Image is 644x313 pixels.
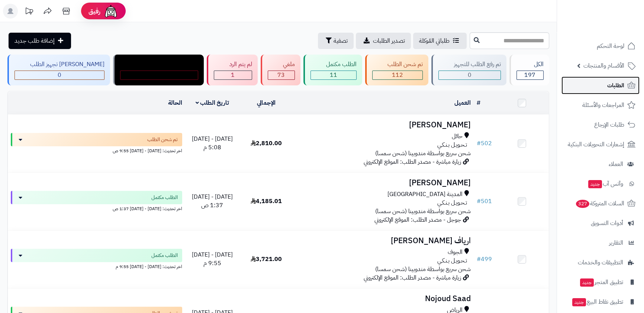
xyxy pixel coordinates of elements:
[578,257,623,268] span: التطبيقات والخدمات
[58,71,61,79] span: 0
[374,215,461,224] span: جوجل - مصدر الطلب: الموقع الإلكتروني
[561,96,640,114] a: المراجعات والأسئلة
[364,157,461,166] span: زيارة مباشرة - مصدر الطلب: الموقع الإلكتروني
[296,237,471,245] h3: ارياف [PERSON_NAME]
[572,298,586,306] span: جديد
[561,273,640,291] a: تطبيق المتجرجديد
[147,136,178,143] span: تم شحن الطلب
[205,55,259,85] a: لم يتم الرد 1
[330,71,337,79] span: 11
[88,7,100,16] span: رفيق
[477,139,481,148] span: #
[168,98,182,107] a: الحالة
[477,98,480,107] a: #
[120,71,198,79] div: 0
[583,61,624,71] span: الأقسام والمنتجات
[120,60,199,69] div: مندوب توصيل داخل الرياض
[373,36,405,45] span: تصدير الطلبات
[157,71,161,79] span: 0
[594,120,624,130] span: طلبات الإرجاع
[310,60,357,69] div: الطلب مكتمل
[296,179,471,187] h3: [PERSON_NAME]
[430,55,508,85] a: تم رفع الطلب للتجهيز 0
[103,4,118,19] img: ai-face.png
[392,71,403,79] span: 112
[419,36,450,45] span: طلباتي المُوكلة
[524,71,535,79] span: 197
[580,278,594,287] span: جديد
[151,194,178,201] span: الطلب مكتمل
[192,192,233,210] span: [DATE] - [DATE] 1:37 ص
[561,155,640,173] a: العملاء
[15,71,104,79] div: 0
[372,60,423,69] div: تم شحن الطلب
[477,139,492,148] a: #502
[439,71,500,79] div: 0
[448,248,463,257] span: الجوف
[561,195,640,212] a: السلات المتروكة327
[11,146,182,154] div: اخر تحديث: [DATE] - [DATE] 9:55 ص
[20,4,38,20] a: تحديثات المنصة
[413,33,467,49] a: طلباتي المُوكلة
[251,197,282,206] span: 4,185.01
[387,190,463,199] span: المدينة [GEOGRAPHIC_DATA]
[364,273,461,282] span: زيارة مباشرة - مصدر الطلب: الموقع الإلكتروني
[561,254,640,271] a: التطبيقات والخدمات
[561,76,640,94] a: الطلبات
[15,60,104,69] div: [PERSON_NAME] تجهيز الطلب
[6,55,112,85] a: [PERSON_NAME] تجهيز الطلب 0
[575,198,624,209] span: السلات المتروكة
[438,60,501,69] div: تم رفع الطلب للتجهيز
[593,20,637,36] img: logo-2.png
[437,257,467,265] span: تـحـويـل بـنـكـي
[356,33,411,49] a: تصدير الطلبات
[257,98,276,107] a: الإجمالي
[11,204,182,212] div: اخر تحديث: [DATE] - [DATE] 1:37 ص
[296,121,471,129] h3: [PERSON_NAME]
[588,180,602,188] span: جديد
[151,252,178,259] span: الطلب مكتمل
[15,36,55,45] span: إضافة طلب جديد
[375,149,471,158] span: شحن سريع بواسطة مندوبينا (شحن سمسا)
[311,71,356,79] div: 11
[437,199,467,207] span: تـحـويـل بـنـكـي
[508,55,551,85] a: الكل197
[259,55,302,85] a: ملغي 73
[609,159,623,169] span: العملاء
[561,293,640,311] a: تطبيق نقاط البيعجديد
[561,136,640,153] a: إشعارات التحويلات البنكية
[9,33,71,49] a: إضافة طلب جديد
[561,175,640,193] a: وآتس آبجديد
[196,98,229,107] a: تاريخ الطلب
[579,277,623,287] span: تطبيق المتجر
[477,255,492,264] a: #499
[364,55,430,85] a: تم شحن الطلب 112
[582,100,624,110] span: المراجعات والأسئلة
[268,60,295,69] div: ملغي
[268,71,295,79] div: 73
[214,60,252,69] div: لم يتم الرد
[302,55,364,85] a: الطلب مكتمل 11
[561,116,640,134] a: طلبات الإرجاع
[516,60,544,69] div: الكل
[576,200,589,208] span: 327
[251,255,282,264] span: 3,721.00
[568,139,624,150] span: إشعارات التحويلات البنكية
[11,262,182,270] div: اخر تحديث: [DATE] - [DATE] 9:55 م
[477,255,481,264] span: #
[609,238,623,248] span: التقارير
[375,207,471,216] span: شحن سريع بواسطة مندوبينا (شحن سمسا)
[251,139,282,148] span: 2,810.00
[587,179,623,189] span: وآتس آب
[375,265,471,274] span: شحن سريع بواسطة مندوبينا (شحن سمسا)
[231,71,235,79] span: 1
[561,214,640,232] a: أدوات التسويق
[477,197,492,206] a: #501
[454,98,471,107] a: العميل
[561,234,640,252] a: التقارير
[192,134,233,152] span: [DATE] - [DATE] 5:08 م
[591,218,623,228] span: أدوات التسويق
[277,71,285,79] span: 73
[214,71,252,79] div: 1
[477,197,481,206] span: #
